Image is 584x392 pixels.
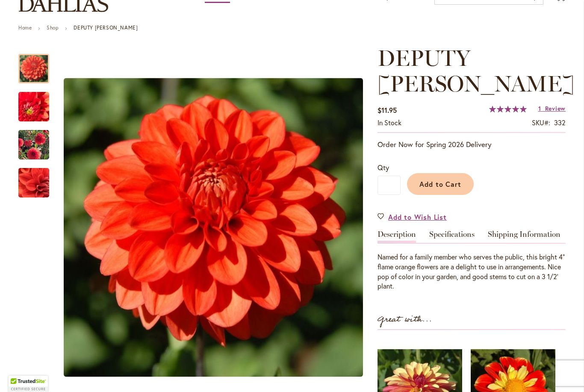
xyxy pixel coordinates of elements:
[488,230,560,243] a: Shipping Information
[554,118,566,128] div: 332
[18,45,58,83] div: DEPUTY BOB
[378,312,432,327] strong: Great with...
[538,104,541,112] span: 1
[545,104,566,112] span: Review
[47,24,59,31] a: Shop
[388,212,447,222] span: Add to Wish List
[378,118,401,127] span: In stock
[18,24,32,31] a: Home
[18,159,49,197] div: DEPUTY BOB
[6,362,30,386] iframe: Launch Accessibility Center
[419,180,462,189] span: Add to Cart
[378,212,447,222] a: Add to Wish List
[378,44,575,97] span: DEPUTY [PERSON_NAME]
[378,106,397,115] span: $11.95
[3,121,65,169] img: DEPUTY BOB
[532,118,550,127] strong: SKU
[3,77,64,136] img: DEPUTY BOB
[429,230,475,243] a: Specifications
[378,163,389,172] span: Qty
[378,230,566,291] div: Detailed Product Info
[407,173,474,195] button: Add to Cart
[538,104,566,112] a: 1 Review
[3,153,64,212] img: DEPUTY BOB
[18,121,58,159] div: DEPUTY BOB
[489,106,527,112] div: 100%
[64,78,363,377] img: DEPUTY BOB
[378,230,416,243] a: Description
[378,118,401,128] div: Availability
[378,139,566,150] p: Order Now for Spring 2026 Delivery
[378,252,566,291] div: Named for a family member who serves the public, this bright 4" flame orange flowers are a deligh...
[18,83,58,121] div: DEPUTY BOB
[74,24,138,31] strong: DEPUTY [PERSON_NAME]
